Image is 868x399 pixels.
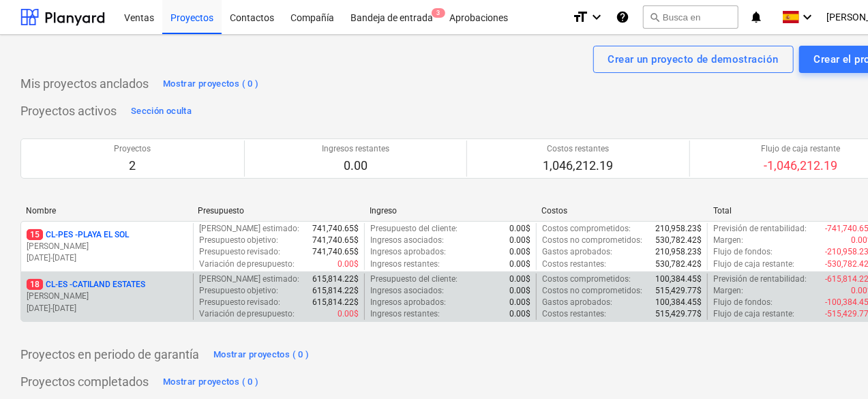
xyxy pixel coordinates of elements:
[542,274,631,285] p: Costos comprometidos :
[27,279,43,290] span: 18
[655,308,702,320] p: 515,429.77$
[199,235,279,246] p: Presupuesto objetivo :
[713,285,743,297] p: Margen :
[27,229,129,241] p: CL-PES - PLAYA EL SOL
[593,46,794,73] button: Crear un proyecto de demostración
[370,285,444,297] p: Ingresos asociados :
[199,285,279,297] p: Presupuesto objetivo :
[509,235,530,246] p: 0.00$
[608,50,779,68] div: Crear un proyecto de demostración
[761,158,840,174] p: -1,046,212.19
[509,246,530,258] p: 0.00$
[312,223,359,235] p: 741,740.65$
[27,229,43,240] span: 15
[370,258,440,270] p: Ingresos restantes :
[322,158,389,174] p: 0.00
[27,291,188,302] p: [PERSON_NAME]
[338,308,359,320] p: 0.00$
[509,274,530,285] p: 0.00$
[114,158,151,174] p: 2
[542,297,612,308] p: Gastos aprobados :
[713,297,773,308] p: Flujo de fondos :
[542,308,606,320] p: Costos restantes :
[655,274,702,285] p: 100,384.45$
[160,73,263,95] button: Mostrar proyectos ( 0 )
[649,12,660,23] span: search
[27,241,188,252] p: [PERSON_NAME]
[655,297,702,308] p: 100,384.45$
[572,9,588,25] i: format_size
[432,8,445,18] span: 3
[213,347,310,363] div: Mostrar proyectos ( 0 )
[199,274,300,285] p: [PERSON_NAME] estimado :
[542,223,631,235] p: Costos comprometidos :
[509,223,530,235] p: 0.00$
[20,76,149,92] p: Mis proyectos anclados
[312,285,359,297] p: 615,814.22$
[800,334,868,399] iframe: Chat Widget
[655,258,702,270] p: 530,782.42$
[616,9,629,25] i: Base de conocimientos
[160,371,263,393] button: Mostrar proyectos ( 0 )
[210,344,313,366] button: Mostrar proyectos ( 0 )
[370,235,444,246] p: Ingresos asociados :
[199,258,295,270] p: Variación de presupuesto :
[509,285,530,297] p: 0.00$
[542,246,612,258] p: Gastos aprobados :
[655,285,702,297] p: 515,429.77$
[163,76,259,92] div: Mostrar proyectos ( 0 )
[163,374,259,390] div: Mostrar proyectos ( 0 )
[713,235,743,246] p: Margen :
[713,274,807,285] p: Previsión de rentabilidad :
[655,246,702,258] p: 210,958.23$
[20,346,199,363] p: Proyectos en periodo de garantía
[713,258,794,270] p: Flujo de caja restante :
[655,235,702,246] p: 530,782.42$
[713,246,773,258] p: Flujo de fondos :
[312,246,359,258] p: 741,740.65$
[542,258,606,270] p: Costos restantes :
[27,279,145,291] p: CL-ES - CATILAND ESTATES
[338,258,359,270] p: 0.00$
[370,223,458,235] p: Presupuesto del cliente :
[312,297,359,308] p: 615,814.22$
[370,246,446,258] p: Ingresos aprobados :
[199,223,300,235] p: [PERSON_NAME] estimado :
[655,223,702,235] p: 210,958.23$
[199,297,281,308] p: Presupuesto revisado :
[198,206,359,216] div: Presupuesto
[131,104,192,119] div: Sección oculta
[128,100,195,122] button: Sección oculta
[199,308,295,320] p: Variación de presupuesto :
[27,252,188,264] p: [DATE] - [DATE]
[800,334,868,399] div: Widget de chat
[761,143,840,155] p: Flujo de caja restante
[509,308,530,320] p: 0.00$
[27,229,188,264] div: 15CL-PES -PLAYA EL SOL[PERSON_NAME][DATE]-[DATE]
[27,279,188,314] div: 18CL-ES -CATILAND ESTATES[PERSON_NAME][DATE]-[DATE]
[370,308,440,320] p: Ingresos restantes :
[322,143,389,155] p: Ingresos restantes
[370,206,530,216] div: Ingreso
[312,274,359,285] p: 615,814.22$
[799,9,815,25] i: keyboard_arrow_down
[543,143,613,155] p: Costos restantes
[114,143,151,155] p: Proyectos
[542,235,642,246] p: Costos no comprometidos :
[26,206,187,216] div: Nombre
[543,158,613,174] p: 1,046,212.19
[27,303,188,314] p: [DATE] - [DATE]
[509,258,530,270] p: 0.00$
[509,297,530,308] p: 0.00$
[541,206,702,216] div: Costos
[713,223,807,235] p: Previsión de rentabilidad :
[370,297,446,308] p: Ingresos aprobados :
[20,374,149,390] p: Proyectos completados
[370,274,458,285] p: Presupuesto del cliente :
[749,9,763,25] i: notifications
[588,9,605,25] i: keyboard_arrow_down
[199,246,281,258] p: Presupuesto revisado :
[312,235,359,246] p: 741,740.65$
[643,5,738,29] button: Busca en
[542,285,642,297] p: Costos no comprometidos :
